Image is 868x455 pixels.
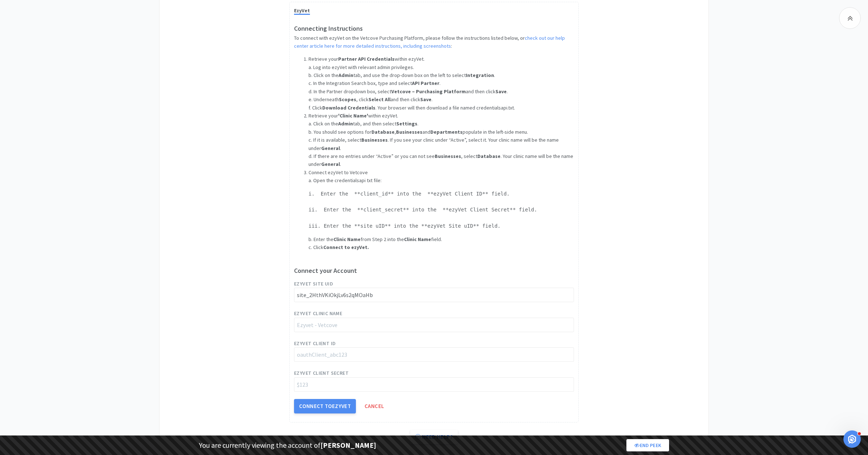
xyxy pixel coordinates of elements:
p: b. Click on the tab, and use the drop-down box on the left to select . [309,71,574,79]
strong: Businesses [435,153,461,159]
span: EzyVet [294,7,310,15]
strong: Download Credentials [322,104,375,111]
strong: Connect to ezyVet. [323,244,369,250]
label: ezyVet Site UID [294,280,333,288]
p: You are currently viewing the account of [199,439,376,451]
a: Need help? [410,430,458,444]
strong: General [321,145,340,151]
h3: Connect your Account [294,266,574,276]
label: ezyVet Clinic Name [294,309,342,317]
p: d. If there are no entries under “Active” or you can not see , select . Your clinic name will be ... [309,152,574,168]
a: Cancel [359,399,389,413]
strong: 'Clinic Name' [338,112,368,119]
strong: Admin [339,72,353,78]
p: e. Underneath , click and then click . [309,95,574,103]
p: d. In the Partner dropdown box, select and then click . [309,87,574,95]
strong: Businesses [396,129,422,135]
a: End Peek [626,439,669,451]
p: b. You should see options for , and populate in the left-side menu. [309,128,574,136]
strong: Partner API Credentials [338,56,395,62]
strong: Scopes [339,96,356,103]
label: ezyVet Client Secret [294,369,349,377]
a: check out our help center article here for more detailed instructions, including screenshots [294,35,565,49]
input: $123 [294,377,574,392]
strong: Clinic Name [333,236,361,242]
p: Retrieve your within ezyVet. [309,55,574,63]
p: a. Click on the tab, and then select . [309,120,574,128]
input: site_uid [294,288,574,302]
strong: Database [371,129,395,135]
p: c. If it is available, select . If you see your clinic under “Active”, select it. Your clinic nam... [309,136,574,152]
strong: Save [495,88,507,95]
strong: Businesses [361,137,388,143]
strong: Clinic Name [404,236,431,242]
p: c. Click [309,243,574,251]
input: oauthClient_abc123 [294,347,574,362]
strong: Integration [466,72,494,78]
button: Connect toEzyVet [294,399,356,413]
strong: General [321,161,340,167]
p: a. Open the credentialsapi txt file: [309,176,574,184]
strong: API Partner [412,80,439,86]
p: Connect ezyVet to Vetcove [309,168,574,176]
p: a. Log into ezyVet with relevant admin privileges. [309,63,574,71]
p: b. Enter the from Step 2 into the field. [309,235,574,243]
label: ezyVet Client ID [294,339,336,347]
strong: Settings [396,120,417,127]
p: Retrieve your within ezyVet. [309,112,574,120]
p: f. Click . Your browser will then download a file named credentialsapi.txt. [309,104,574,112]
strong: Save [420,96,431,103]
iframe: Intercom live chat [843,430,861,448]
p: To connect with ezyVet on the Vetcove Purchasing Platform, please follow the instructions listed ... [294,34,574,50]
strong: Departments [430,129,463,135]
p: c. In the Integration Search box, type and select . [309,79,574,87]
input: Ezyvet - Vetcove [294,318,574,332]
strong: Database [477,153,501,159]
strong: [PERSON_NAME] [320,441,376,450]
strong: Select All [369,96,391,103]
strong: Vetcove – Purchasing Platform [391,88,466,95]
strong: Admin [338,120,353,127]
h3: Connecting Instructions [294,23,574,34]
code: i. Enter the **client_id** into the **ezyVet Client ID** field. ii. ﻿﻿﻿Enter the **client_secret*... [309,191,543,229]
